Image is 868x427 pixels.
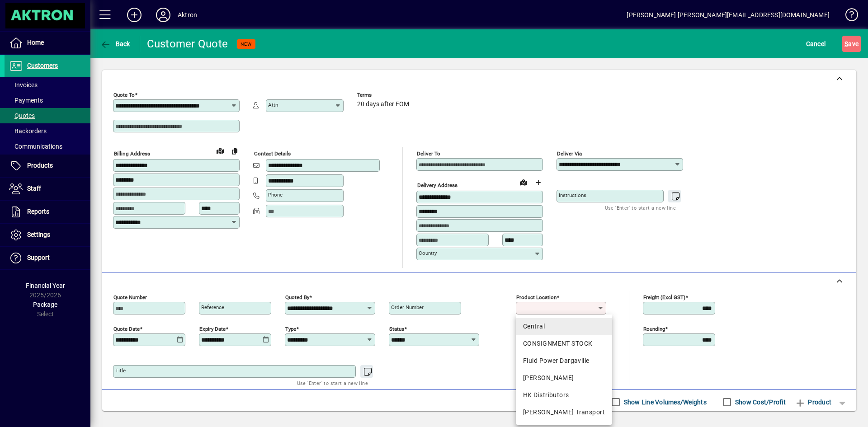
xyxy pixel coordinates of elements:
[516,387,612,404] mat-option: HK Distributors
[268,192,283,198] mat-label: Phone
[516,352,612,370] mat-option: Fluid Power Dargaville
[120,7,149,23] button: Add
[27,62,58,69] span: Customers
[5,201,90,223] a: Reports
[516,335,612,352] mat-option: CONSIGNMENT STOCK
[113,92,135,98] mat-label: Quote To
[5,155,90,177] a: Products
[241,41,252,47] span: NEW
[357,92,411,98] span: Terms
[5,247,90,269] a: Support
[285,325,296,332] mat-label: Type
[5,139,90,154] a: Communications
[27,39,44,46] span: Home
[844,40,848,47] span: S
[844,37,859,51] span: ave
[622,398,707,407] label: Show Line Volumes/Weights
[523,408,605,417] div: [PERSON_NAME] Transport
[643,325,665,332] mat-label: Rounding
[33,301,57,308] span: Package
[9,112,35,119] span: Quotes
[5,178,90,200] a: Staff
[178,8,197,22] div: Aktron
[516,294,557,300] mat-label: Product location
[26,282,65,289] span: Financial Year
[523,390,605,400] div: HK Distributors
[627,8,830,22] div: [PERSON_NAME] [PERSON_NAME][EMAIL_ADDRESS][DOMAIN_NAME]
[5,108,90,123] a: Quotes
[391,304,424,310] mat-label: Order number
[419,250,437,256] mat-label: Country
[285,294,309,300] mat-label: Quoted by
[213,143,227,158] a: View on map
[523,373,605,383] div: [PERSON_NAME]
[559,192,586,198] mat-label: Instructions
[199,325,226,332] mat-label: Expiry date
[795,395,831,409] span: Product
[557,150,582,157] mat-label: Deliver via
[113,325,140,332] mat-label: Quote date
[27,162,53,169] span: Products
[417,150,440,157] mat-label: Deliver To
[733,398,786,407] label: Show Cost/Profit
[100,40,130,47] span: Back
[113,294,147,300] mat-label: Quote number
[9,97,43,104] span: Payments
[27,231,50,238] span: Settings
[389,325,404,332] mat-label: Status
[790,394,836,410] button: Product
[9,127,47,135] span: Backorders
[297,378,368,388] mat-hint: Use 'Enter' to start a new line
[516,175,531,189] a: View on map
[516,318,612,335] mat-option: Central
[227,144,242,158] button: Copy to Delivery address
[5,93,90,108] a: Payments
[27,254,50,261] span: Support
[839,2,857,31] a: Knowledge Base
[643,294,685,300] mat-label: Freight (excl GST)
[516,370,612,387] mat-option: HAMILTON
[201,304,224,310] mat-label: Reference
[9,81,38,89] span: Invoices
[27,185,41,192] span: Staff
[115,367,126,374] mat-label: Title
[98,36,132,52] button: Back
[605,202,676,213] mat-hint: Use 'Enter' to start a new line
[5,123,90,139] a: Backorders
[9,143,62,150] span: Communications
[842,36,861,52] button: Save
[5,224,90,246] a: Settings
[523,339,605,348] div: CONSIGNMENT STOCK
[531,175,545,190] button: Choose address
[147,37,228,51] div: Customer Quote
[5,77,90,93] a: Invoices
[357,101,409,108] span: 20 days after EOM
[523,322,605,331] div: Central
[149,7,178,23] button: Profile
[5,32,90,54] a: Home
[804,36,828,52] button: Cancel
[27,208,49,215] span: Reports
[523,356,605,366] div: Fluid Power Dargaville
[806,37,826,51] span: Cancel
[90,36,140,52] app-page-header-button: Back
[516,404,612,421] mat-option: T. Croft Transport
[268,102,278,108] mat-label: Attn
